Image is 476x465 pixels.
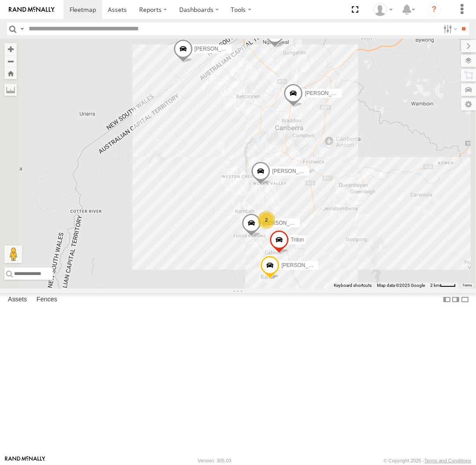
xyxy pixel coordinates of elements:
[370,3,396,16] div: Helen Mason
[305,90,348,96] span: [PERSON_NAME]
[18,22,26,35] label: Search Query
[461,293,469,306] label: Hide Summary Table
[384,458,471,463] div: © Copyright 2025 -
[427,3,441,17] i: ?
[424,458,471,463] a: Terms and Conditions
[5,456,45,465] a: Visit our Website
[9,7,55,13] img: rand-logo.svg
[440,22,459,35] label: Search Filter Options
[451,293,460,306] label: Dock Summary Table to the Right
[272,168,316,174] span: [PERSON_NAME]
[194,46,238,52] span: [PERSON_NAME]
[4,67,17,79] button: Zoom Home
[334,282,372,289] button: Keyboard shortcuts
[32,293,62,306] label: Fences
[428,282,458,289] button: Map Scale: 2 km per 32 pixels
[4,245,22,263] button: Drag Pegman onto the map to open Street View
[281,263,325,269] span: [PERSON_NAME]
[263,220,306,227] span: [PERSON_NAME]
[258,211,275,229] div: 2
[463,284,472,287] a: Terms
[443,293,451,306] label: Dock Summary Table to the Left
[461,98,476,110] label: Map Settings
[430,283,440,288] span: 2 km
[4,293,31,306] label: Assets
[4,55,17,67] button: Zoom out
[4,84,17,96] label: Measure
[291,237,304,243] span: Triton
[198,458,231,463] div: Version: 305.03
[4,43,17,55] button: Zoom in
[377,283,425,288] span: Map data ©2025 Google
